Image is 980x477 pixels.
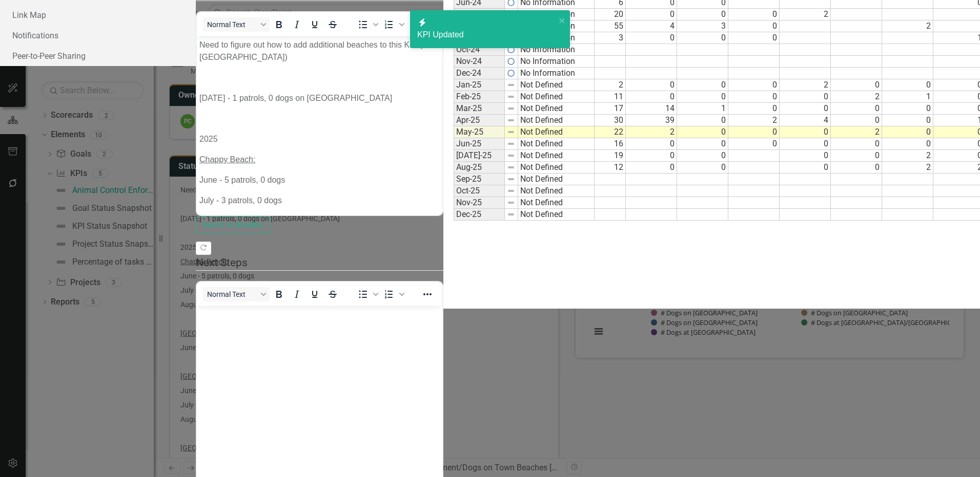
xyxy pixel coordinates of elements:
td: Not Defined [518,185,595,197]
td: 0 [882,126,933,138]
div: Bullet list [354,17,380,32]
img: 8DAGhfEEPCf229AAAAAElFTkSuQmCC [507,104,515,113]
td: 0 [677,150,728,162]
td: 0 [728,103,780,115]
td: 0 [780,103,831,115]
td: 16 [575,138,626,150]
td: Dec-25 [454,209,505,221]
button: Strikethrough [324,17,341,32]
td: Not Defined [518,103,595,115]
td: 0 [831,115,882,126]
td: 0 [677,9,728,20]
td: 0 [882,115,933,126]
td: 0 [677,126,728,138]
td: Jan-25 [454,79,505,91]
td: 0 [626,150,677,162]
td: 11 [575,91,626,103]
td: 19 [575,150,626,162]
img: 8DAGhfEEPCf229AAAAAElFTkSuQmCC [507,116,515,124]
td: Dec-24 [454,68,505,79]
td: Not Defined [518,197,595,209]
span: Normal Text [207,20,257,29]
td: Not Defined [518,138,595,150]
td: 0 [728,138,780,150]
td: 0 [626,91,677,103]
img: 8DAGhfEEPCf229AAAAAElFTkSuQmCC [507,187,515,195]
td: 0 [677,115,728,126]
td: 4 [780,115,831,126]
td: 0 [882,103,933,115]
td: 22 [575,126,626,138]
td: 2 [831,126,882,138]
button: Switch to old editor [196,216,270,234]
td: Not Defined [518,162,595,174]
img: 8DAGhfEEPCf229AAAAAElFTkSuQmCC [507,199,515,207]
td: 0 [780,138,831,150]
td: 0 [677,91,728,103]
td: 0 [780,91,831,103]
td: 0 [728,32,780,44]
td: 20 [575,9,626,20]
div: Numbered list [380,287,406,301]
td: 14 [626,103,677,115]
td: 2 [882,162,933,174]
td: Apr-25 [454,115,505,126]
td: Mar-25 [454,103,505,115]
td: [DATE]-25 [454,150,505,162]
td: 0 [831,150,882,162]
td: 3 [575,32,626,44]
td: Nov-25 [454,197,505,209]
button: Underline [306,287,323,301]
td: 0 [677,162,728,174]
td: 4 [626,20,677,32]
button: Strikethrough [324,287,341,301]
button: Block Normal Text [203,17,270,32]
td: 0 [677,32,728,44]
td: Not Defined [518,174,595,185]
td: Not Defined [518,115,595,126]
img: 8DAGhfEEPCf229AAAAAElFTkSuQmCC [507,81,515,89]
img: 8DAGhfEEPCf229AAAAAElFTkSuQmCC [507,93,515,101]
td: Oct-25 [454,185,505,197]
td: Feb-25 [454,91,505,103]
button: Underline [306,17,323,32]
td: 2 [882,150,933,162]
td: 0 [728,126,780,138]
td: 1 [677,103,728,115]
td: 12 [575,162,626,174]
td: No Information [518,56,595,68]
td: 0 [780,150,831,162]
td: 2 [831,91,882,103]
td: Aug-25 [454,162,505,174]
img: 8DAGhfEEPCf229AAAAAElFTkSuQmCC [507,210,515,219]
td: 0 [831,162,882,174]
td: 2 [575,79,626,91]
td: 0 [728,9,780,20]
td: May-25 [454,126,505,138]
div: Numbered list [380,17,406,32]
td: 2 [780,79,831,91]
td: 55 [575,20,626,32]
button: close [559,14,566,26]
td: 0 [626,32,677,44]
td: 0 [831,103,882,115]
td: Not Defined [518,126,595,138]
td: 1 [882,91,933,103]
td: 0 [780,126,831,138]
td: Nov-24 [454,56,505,68]
td: 0 [882,79,933,91]
td: 3 [677,20,728,32]
td: Sep-25 [454,174,505,185]
td: No Information [518,68,595,79]
td: 0 [882,138,933,150]
img: 8DAGhfEEPCf229AAAAAElFTkSuQmCC [507,151,515,160]
td: Not Defined [518,150,595,162]
button: Block Normal Text [203,287,270,301]
img: 8DAGhfEEPCf229AAAAAElFTkSuQmCC [507,128,515,136]
div: KPI Updated [417,29,556,41]
td: 0 [626,79,677,91]
td: 39 [626,115,677,126]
